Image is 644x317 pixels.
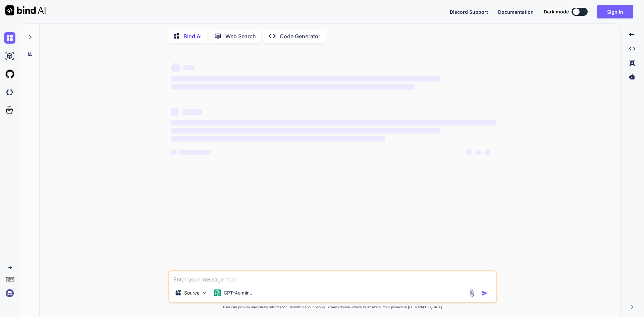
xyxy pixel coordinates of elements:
button: Sign in [597,5,633,18]
span: ‌ [171,120,496,125]
span: ‌ [179,150,211,155]
img: Bind AI [5,5,46,15]
span: ‌ [171,84,415,90]
span: ‌ [182,109,203,115]
span: Discord Support [450,9,488,15]
span: ‌ [171,63,180,72]
img: darkCloudIdeIcon [4,87,15,98]
p: Bind can provide inaccurate information, including about people. Always double-check its answers.... [168,305,497,310]
span: ‌ [171,136,385,142]
p: Code Generator [280,32,320,40]
img: GPT-4o mini [214,289,221,296]
p: GPT-4o min.. [224,289,252,296]
p: Source [184,289,200,296]
span: ‌ [171,108,179,116]
span: ‌ [171,128,440,134]
span: ‌ [476,150,481,155]
button: Discord Support [450,8,488,15]
span: ‌ [466,150,472,155]
span: Dark mode [544,8,569,15]
span: Documentation [498,9,534,15]
img: chat [4,32,15,44]
span: ‌ [485,150,490,155]
img: icon [481,290,488,297]
span: ‌ [171,150,176,155]
span: ‌ [171,76,440,82]
img: attachment [468,289,476,297]
img: Pick Models [202,290,207,296]
span: ‌ [183,65,194,70]
img: signin [4,287,15,299]
p: Bind AI [183,32,202,40]
button: Documentation [498,8,534,15]
img: githubLight [4,68,15,80]
img: ai-studio [4,50,15,62]
p: Web Search [225,32,256,40]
